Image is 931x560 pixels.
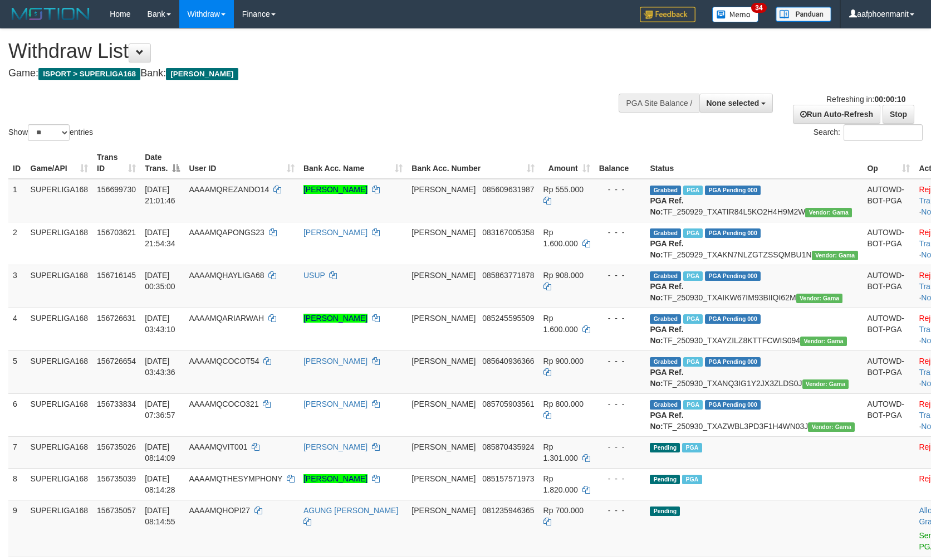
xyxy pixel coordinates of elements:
th: Bank Acc. Name: activate to sort column ascending [299,147,407,179]
span: AAAAMQARIARWAH [189,314,264,323]
span: Marked by aafchhiseyha [682,443,702,452]
th: Balance [595,147,646,179]
b: PGA Ref. No: [650,325,683,345]
span: [PERSON_NAME] [411,228,476,237]
div: PGA Site Balance / [619,94,699,113]
span: [DATE] 21:01:46 [145,185,175,205]
span: AAAAMQTHESYMPHONY [189,474,282,483]
a: [PERSON_NAME] [303,314,367,323]
td: 3 [8,265,26,308]
th: Amount: activate to sort column ascending [539,147,595,179]
span: AAAAMQCOCOT54 [189,357,259,366]
span: Vendor URL: https://trx31.1velocity.biz [800,337,847,346]
td: 1 [8,179,26,222]
span: AAAAMQREZANDO14 [189,185,269,194]
td: TF_250930_TXAZWBL3PD3F1H4WN03J [645,393,863,436]
span: Marked by aafchhiseyha [683,186,703,195]
span: Pending [650,475,680,484]
span: [DATE] 07:36:57 [145,400,175,420]
div: - - - [599,356,641,367]
td: AUTOWD-BOT-PGA [863,222,914,265]
td: SUPERLIGA168 [26,222,93,265]
td: SUPERLIGA168 [26,468,93,500]
span: PGA Pending [705,271,761,281]
span: Copy 085870435924 to clipboard [482,442,534,451]
span: Copy 083167005358 to clipboard [482,228,534,237]
span: Copy 085640936366 to clipboard [482,357,534,366]
span: [DATE] 08:14:09 [145,442,175,462]
span: Grabbed [650,228,681,238]
a: AGUNG [PERSON_NAME] [303,506,398,515]
td: SUPERLIGA168 [26,393,93,436]
a: USUP [303,271,325,280]
span: [PERSON_NAME] [411,400,476,408]
th: Bank Acc. Number: activate to sort column ascending [407,147,538,179]
td: TF_250930_TXAYZILZ8KTTFCWIS094 [645,308,863,350]
td: AUTOWD-BOT-PGA [863,393,914,436]
span: Pending [650,443,680,452]
td: SUPERLIGA168 [26,500,93,557]
td: TF_250929_TXATIR84L5KO2H4H9M2W [645,179,863,222]
span: AAAAMQHAYLIGA68 [189,271,264,280]
button: None selected [699,94,773,113]
span: [DATE] 21:54:34 [145,228,175,248]
span: Grabbed [650,314,681,324]
span: Rp 908.000 [543,271,584,280]
span: 156735026 [97,442,136,451]
td: TF_250930_TXANQ3IG1Y2JX3ZLDS0J [645,350,863,393]
span: Rp 1.820.000 [543,474,578,494]
h1: Withdraw List [8,40,610,62]
span: Rp 1.600.000 [543,228,578,248]
span: ISPORT > SUPERLIGA168 [38,68,140,80]
td: AUTOWD-BOT-PGA [863,265,914,308]
td: SUPERLIGA168 [26,308,93,350]
b: PGA Ref. No: [650,368,683,388]
span: Copy 085863771878 to clipboard [482,271,534,280]
span: AAAAMQVIT001 [189,442,247,451]
b: PGA Ref. No: [650,282,683,302]
span: [PERSON_NAME] [411,442,476,451]
span: [DATE] 08:14:28 [145,474,175,494]
span: 156703621 [97,228,136,237]
span: Grabbed [650,186,681,195]
span: 156726654 [97,357,136,366]
span: Rp 555.000 [543,185,584,194]
span: 156735057 [97,506,136,515]
th: ID [8,147,26,179]
span: 156716145 [97,271,136,280]
span: Marked by aafchhiseyha [683,271,703,281]
a: [PERSON_NAME] [303,400,367,408]
a: [PERSON_NAME] [303,357,367,366]
span: [PERSON_NAME] [166,68,238,80]
select: Showentries [28,124,70,141]
b: PGA Ref. No: [650,411,683,431]
th: Op: activate to sort column ascending [863,147,914,179]
span: Marked by aafchhiseyha [683,400,703,410]
span: Rp 1.301.000 [543,442,578,462]
td: 5 [8,350,26,393]
span: [PERSON_NAME] [411,185,476,194]
img: Feedback.jpg [640,7,695,22]
span: PGA Pending [705,228,761,238]
div: - - - [599,270,641,281]
td: TF_250929_TXAKN7NLZGTZSSQMBU1N [645,222,863,265]
th: Status [645,147,863,179]
span: Vendor URL: https://trx31.1velocity.biz [802,379,849,389]
span: 34 [751,3,766,13]
th: Game/API: activate to sort column ascending [26,147,93,179]
span: None selected [707,99,759,108]
label: Search: [814,124,923,141]
span: Copy 085245595509 to clipboard [482,314,534,323]
td: AUTOWD-BOT-PGA [863,179,914,222]
td: 4 [8,308,26,350]
span: [DATE] 08:14:55 [145,506,175,526]
th: User ID: activate to sort column ascending [184,147,299,179]
input: Search: [844,124,923,141]
b: PGA Ref. No: [650,196,683,216]
a: [PERSON_NAME] [303,474,367,483]
img: panduan.png [776,7,831,22]
td: 6 [8,393,26,436]
td: SUPERLIGA168 [26,350,93,393]
span: AAAAMQAPONGS23 [189,228,264,237]
span: Grabbed [650,357,681,367]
